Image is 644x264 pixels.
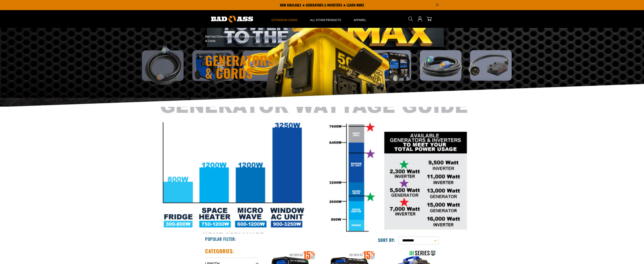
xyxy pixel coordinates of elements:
h2: Popular Filter: [205,236,236,242]
summary: Search [407,16,414,22]
h2: Categories: [205,248,234,254]
span: All Other Products [310,18,341,22]
a: Bad Ass Extension Cords [205,35,238,38]
span: Apparel [354,18,366,22]
span: Extension Cords [271,18,297,22]
img: Bad Ass Extension Cords [211,16,253,23]
nav: breadcrumbs [205,34,359,43]
summary: Extension Cords [265,10,304,28]
summary: All Other Products [304,10,347,28]
summary: Apparel [347,10,373,28]
span: › [238,35,239,38]
h1: Generators & Cords [205,54,359,79]
label: Sort by: [378,237,395,243]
